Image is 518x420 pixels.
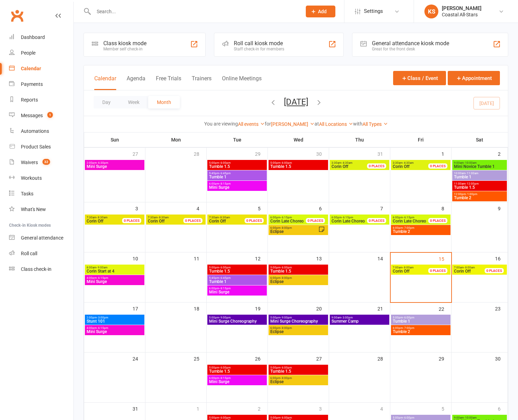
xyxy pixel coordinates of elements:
a: General attendance kiosk mode [9,230,73,246]
div: 0 PLACES [428,218,447,223]
span: Tumble 1.5 [270,269,327,273]
span: - 7:00pm [403,226,414,229]
span: - 8:00pm [280,276,292,280]
span: - 6:00pm [280,416,292,419]
div: 17 [133,302,145,314]
span: - 10:00am [464,161,477,164]
span: 6:00pm [392,216,437,219]
div: 16 [495,252,508,264]
span: 6:00pm [209,377,265,380]
span: - 10:00am [464,416,477,419]
span: 5:00pm [270,266,327,269]
span: 2:00pm [86,161,143,164]
div: 27 [133,148,145,159]
span: - 6:45pm [219,276,231,280]
div: [PERSON_NAME] [442,5,481,11]
span: 6:00pm [270,276,327,280]
span: - 9:00am [96,266,107,269]
div: Coastal All-Stars [442,11,481,18]
span: - 8:30am [96,216,107,219]
span: Eclipse [270,380,327,384]
span: 6:00pm [270,216,314,219]
span: 6:00pm [270,377,327,380]
div: Product Sales [21,144,51,150]
div: 1 [197,403,206,414]
div: Payments [21,81,43,87]
span: - 8:00pm [280,326,292,330]
div: 19 [255,302,268,314]
span: 5:45pm [209,172,265,175]
div: What's New [21,207,46,212]
span: 5:00pm [209,266,265,269]
div: Roll call kiosk mode [234,40,284,47]
a: All Types [362,121,388,127]
div: 8 [441,202,451,214]
span: Corin Off [332,164,348,169]
span: Tumble 1.5 [209,164,265,169]
button: Class / Event [393,71,446,85]
div: 3 [319,403,329,414]
span: Corin Late Choreo [393,219,426,224]
span: - 3:00pm [97,316,108,319]
span: - 6:00pm [280,366,292,369]
th: Sat [452,132,508,147]
div: KS [424,5,438,18]
div: Calendar [21,66,41,71]
span: 6:00pm [270,226,318,229]
span: Tumble 1 [454,175,505,179]
span: Tumble 1.5 [454,185,505,189]
a: Clubworx [8,7,26,24]
span: - 6:00pm [280,266,292,269]
a: Automations [9,123,73,139]
div: Workouts [21,175,42,181]
span: - 6:00pm [219,416,231,419]
span: - 6:15pm [280,216,292,219]
span: - 8:15pm [219,377,231,380]
span: Eclipse [270,330,327,334]
div: 21 [377,302,390,314]
span: - 9:00pm [219,316,231,319]
div: 26 [255,353,268,364]
span: 5:00pm [209,416,265,419]
span: 3:30am [331,161,375,164]
div: 13 [316,252,329,264]
span: 6:00pm [209,182,265,185]
span: - 1:00pm [466,193,477,196]
div: Great for the front desk [372,47,449,51]
span: - 12:00pm [465,182,479,185]
div: 3 [135,202,145,214]
span: Stunt 101 [86,319,143,323]
span: 5:45pm [209,276,265,280]
span: 4:00pm [86,276,143,280]
div: 0 PLACES [122,218,141,223]
span: 12:00pm [454,193,505,196]
a: Reports [9,92,73,108]
div: 29 [255,148,268,159]
div: 9 [498,202,508,214]
button: [DATE] [284,97,308,107]
div: 0 PLACES [428,163,447,169]
span: Corin Start at 4 [86,269,143,273]
div: Class check-in [21,266,51,272]
span: 5:00pm [270,366,327,369]
span: Settings [364,3,383,19]
span: 9:00am [331,316,388,319]
strong: at [314,121,319,127]
span: 10:00am [454,172,505,175]
div: Messages [21,113,43,118]
div: Waivers [21,160,38,165]
span: 11:00am [454,182,505,185]
input: Search... [91,7,297,16]
div: Tasks [21,191,33,196]
span: - 6:00pm [403,316,414,319]
a: Workouts [9,170,73,186]
button: Free Trials [156,75,181,90]
a: Product Sales [9,139,73,155]
span: Corin Off [209,219,226,224]
span: - 6:00pm [403,416,414,419]
span: 32 [42,159,50,165]
div: 14 [377,252,390,264]
span: 5:00pm [392,416,449,419]
span: Mini Surge Choreography [209,319,265,323]
span: - 6:15pm [97,326,108,330]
